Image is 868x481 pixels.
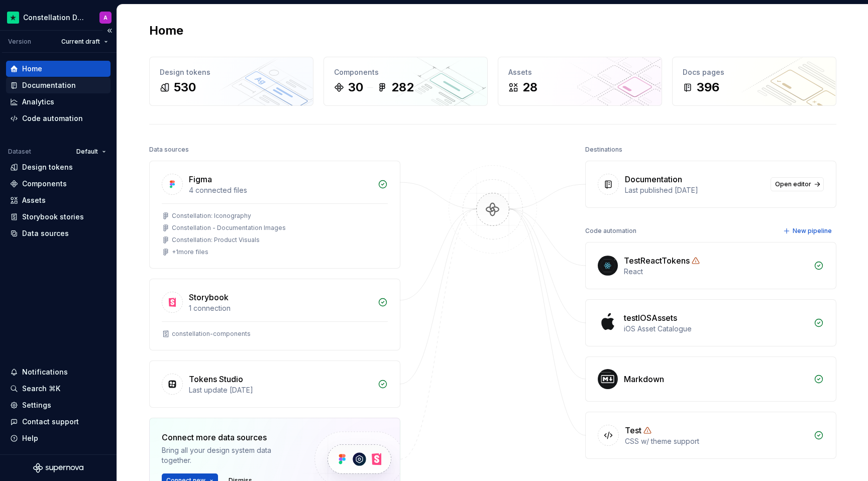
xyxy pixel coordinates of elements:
a: Components30282 [323,57,488,106]
div: Last published [DATE] [625,185,765,195]
div: React [624,267,808,277]
a: Home [6,61,111,77]
div: Connect more data sources [162,431,297,443]
div: testIOSAssets [624,312,677,324]
a: Docs pages396 [672,57,836,106]
div: Tokens Studio [189,373,243,385]
div: Design tokens [160,67,303,77]
div: 30 [348,79,363,95]
div: Assets [22,195,46,205]
div: Constellation: Product Visuals [172,236,260,244]
div: Destinations [585,143,622,157]
div: Dataset [8,148,31,156]
div: Storybook stories [22,212,84,222]
button: Help [6,430,111,446]
div: 530 [174,79,196,95]
a: Analytics [6,94,111,110]
div: Documentation [22,80,76,90]
div: Storybook [189,291,229,303]
a: Settings [6,397,111,413]
div: Constellation - Documentation Images [172,224,286,232]
div: Constellation: Iconography [172,212,251,220]
span: Open editor [775,180,811,188]
div: Settings [22,400,51,410]
img: d602db7a-5e75-4dfe-a0a4-4b8163c7bad2.png [7,12,19,24]
div: Docs pages [683,67,826,77]
div: + 1 more files [172,248,208,256]
button: Search ⌘K [6,381,111,397]
div: Home [22,64,42,74]
div: Analytics [22,97,54,107]
h2: Home [149,23,183,39]
span: Current draft [61,38,100,46]
div: 4 connected files [189,185,372,195]
div: Search ⌘K [22,384,60,394]
div: Last update [DATE] [189,385,372,395]
div: Bring all your design system data together. [162,445,297,465]
div: TestReactTokens [624,255,690,267]
span: New pipeline [793,227,832,235]
a: Tokens StudioLast update [DATE] [149,360,400,408]
button: Contact support [6,414,111,430]
div: 396 [697,79,719,95]
a: Assets28 [498,57,662,106]
a: Design tokens [6,159,111,175]
div: Constellation Design System [23,13,87,23]
div: Help [22,433,38,443]
div: Test [625,424,641,436]
div: Markdown [624,373,664,385]
div: 282 [391,79,414,95]
div: Contact support [22,417,79,427]
div: constellation-components [172,330,251,338]
div: Code automation [22,113,83,124]
button: Default [72,145,111,159]
a: Documentation [6,77,111,93]
div: 28 [522,79,537,95]
a: Assets [6,192,111,208]
div: Notifications [22,367,68,377]
div: CSS w/ theme support [625,436,808,446]
div: Components [334,67,477,77]
a: Code automation [6,110,111,127]
div: Data sources [22,228,69,238]
button: New pipeline [780,224,836,238]
a: Components [6,176,111,192]
span: Default [76,148,98,156]
button: Collapse sidebar [102,24,117,38]
a: Design tokens530 [149,57,313,106]
div: Assets [508,67,652,77]
a: Data sources [6,225,111,242]
a: Storybook stories [6,209,111,225]
a: Figma4 connected filesConstellation: IconographyConstellation - Documentation ImagesConstellation... [149,161,400,269]
button: Current draft [57,35,113,49]
a: Storybook1 connectionconstellation-components [149,279,400,350]
div: Components [22,179,67,189]
div: Design tokens [22,162,73,172]
div: Figma [189,173,212,185]
div: 1 connection [189,303,372,313]
a: Open editor [771,177,824,191]
button: Constellation Design SystemA [2,7,115,28]
div: iOS Asset Catalogue [624,324,808,334]
div: A [103,14,107,22]
svg: Supernova Logo [33,463,83,473]
div: Version [8,38,31,46]
div: Data sources [149,143,189,157]
div: Code automation [585,224,636,238]
button: Notifications [6,364,111,380]
div: Documentation [625,173,682,185]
